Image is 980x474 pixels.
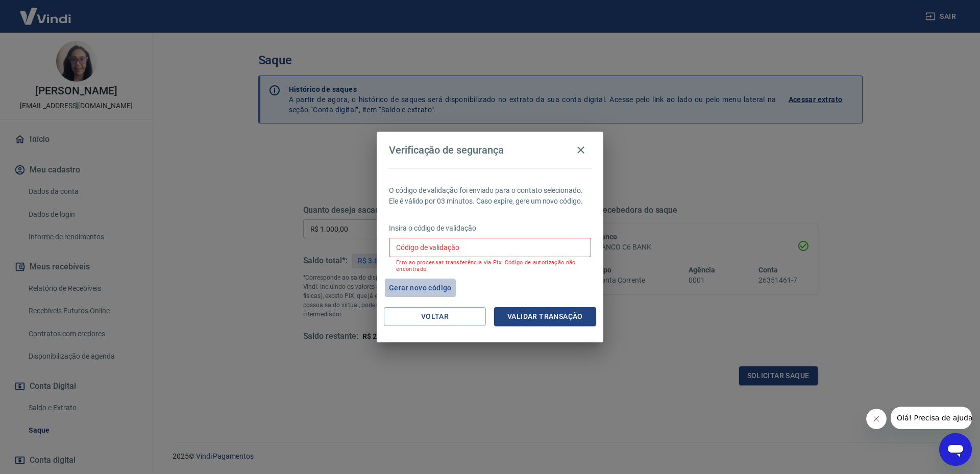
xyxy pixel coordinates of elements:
[384,307,486,326] button: Voltar
[6,7,86,15] span: Olá! Precisa de ajuda?
[385,279,456,297] button: Gerar novo código
[389,185,591,207] p: O código de validação foi enviado para o contato selecionado. Ele é válido por 03 minutos. Caso e...
[389,223,591,234] p: Insira o código de validação
[389,144,504,156] h4: Verificação de segurança
[939,433,972,466] iframe: Botão para abrir a janela de mensagens
[396,259,584,272] p: Erro ao processar transferência via Pix: Código de autorização não encontrado.
[891,407,972,429] iframe: Mensagem da empresa
[494,307,596,326] button: Validar transação
[866,409,887,429] iframe: Fechar mensagem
